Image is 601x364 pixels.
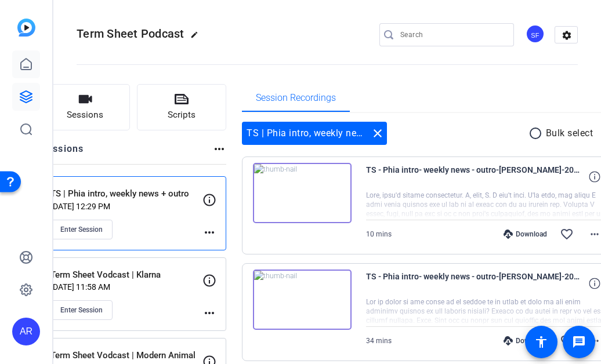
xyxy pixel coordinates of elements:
[41,84,130,130] button: Sessions
[256,93,336,103] span: Session Recordings
[212,142,226,156] mat-icon: more_horiz
[546,126,593,140] p: Bulk select
[528,126,546,140] mat-icon: radio_button_unchecked
[253,163,352,223] img: thumb-nail
[253,270,352,330] img: thumb-nail
[50,202,202,211] p: [DATE] 12:29 PM
[560,334,574,348] mat-icon: favorite_border
[366,230,392,238] span: 10 mins
[17,19,35,37] img: blue-gradient.svg
[50,349,210,362] p: Term Sheet Vodcast | Modern Animal
[526,24,546,45] ngx-avatar: Sam Freund
[67,108,103,122] span: Sessions
[534,335,548,349] mat-icon: accessibility
[202,225,216,239] mat-icon: more_horiz
[560,227,574,241] mat-icon: favorite_border
[168,108,195,122] span: Scripts
[50,220,113,239] button: Enter Session
[526,24,545,43] div: SF
[498,230,553,239] div: Download
[190,31,204,45] mat-icon: edit
[50,282,202,292] p: [DATE] 11:58 AM
[77,27,184,41] span: Term Sheet Podcast
[242,122,387,145] div: TS | Phia intro, weekly news + outro
[371,126,385,140] mat-icon: close
[366,163,581,191] span: TS - Phia intro- weekly news - outro-[PERSON_NAME]-2025-09-15-13-40-42-067-0
[50,300,113,320] button: Enter Session
[50,187,210,201] p: TS | Phia intro, weekly news + outro
[498,336,553,345] div: Download
[555,27,578,44] mat-icon: settings
[572,335,586,349] mat-icon: message
[366,270,581,297] span: TS - Phia intro- weekly news - outro-[PERSON_NAME]-2025-09-15-13-06-24-304-0
[400,28,505,42] input: Search
[41,142,84,164] h2: Sessions
[137,84,226,130] button: Scripts
[50,268,210,282] p: Term Sheet Vodcast | Klarna
[60,305,103,315] span: Enter Session
[12,318,40,345] div: AR
[366,337,392,345] span: 34 mins
[202,306,216,320] mat-icon: more_horiz
[60,225,103,234] span: Enter Session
